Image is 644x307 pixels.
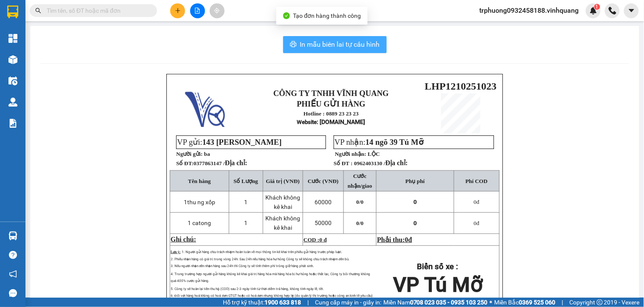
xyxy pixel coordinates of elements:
[474,220,477,226] span: 0
[244,220,247,226] span: 1
[425,81,497,92] span: LHP1210251023
[473,5,586,16] span: trphuong0932458188.vinhquang
[8,98,17,107] img: warehouse-icon
[490,301,492,304] span: ⚪️
[190,3,205,18] button: file-add
[385,159,408,166] span: Địa chỉ:
[170,3,185,18] button: plus
[495,298,556,307] span: Miền Bắc
[315,199,332,206] span: 60000
[383,298,488,307] span: Miền Nam
[405,178,425,184] span: Phụ phí
[182,250,342,254] span: 1: Người gửi hàng chịu trách nhiệm hoàn toàn về mọi thông tin kê khai trên phiếu gửi hàng trước p...
[596,4,599,10] span: 1
[9,270,17,278] span: notification
[188,220,211,226] span: 1 catong
[264,299,301,306] strong: 1900 633 818
[304,237,327,243] span: COD :
[297,119,317,125] span: Website
[171,250,180,254] span: Lưu ý:
[273,89,389,98] strong: CÔNG TY TNHH VĨNH QUANG
[194,160,247,166] span: 0377863147 /
[184,199,215,206] span: 1thu ng xốp
[8,34,17,43] img: dashboard-icon
[177,138,282,146] span: VP gửi:
[405,236,408,243] span: 0
[210,3,225,18] button: aim
[307,298,309,307] span: |
[244,199,247,206] span: 1
[171,272,370,283] span: 4: Trong trường hợp người gửi hàng không kê khai giá trị hàng hóa mà hàng hóa bị hư hỏng hoặc thấ...
[171,257,349,261] span: 2: Phiếu nhận hàng có giá trị trong vòng 24h. Sau 24h nếu hàng hóa hư hỏng Công ty sẽ không chịu ...
[7,6,18,18] img: logo-vxr
[293,12,361,19] span: Tạo đơn hàng thành công
[315,220,332,226] span: 50000
[8,119,17,128] img: solution-icon
[609,7,616,14] img: phone-icon
[290,41,297,49] span: printer
[233,178,258,184] span: Số Lượng
[176,151,202,157] strong: Người gửi:
[519,299,556,306] strong: 0369 525 060
[474,199,477,205] span: 0
[265,215,300,231] span: Khách không kê khai
[594,4,600,10] sup: 1
[225,159,247,166] span: Địa chỉ:
[185,87,225,127] img: logo
[47,6,147,15] input: Tìm tên, số ĐT hoặc mã đơn
[377,236,412,243] span: Phải thu:
[283,12,290,19] span: check-circle
[35,8,41,14] span: search
[335,138,424,146] span: VP nhận:
[204,151,210,157] span: ba
[366,138,424,146] span: 14 ngõ 39 Tú Mỡ
[320,237,327,243] span: 0 đ
[283,36,387,53] button: printerIn mẫu biên lai tự cấu hình
[188,178,211,184] span: Tên hàng
[9,251,17,259] span: question-circle
[590,7,597,14] img: icon-new-feature
[413,220,417,226] span: 0
[214,8,220,14] span: aim
[304,110,359,117] strong: Hotline : 0889 23 23 23
[597,299,603,305] span: copyright
[361,199,364,205] span: 0
[334,160,353,166] strong: Số ĐT :
[417,262,458,271] strong: Biển số xe :
[8,55,17,64] img: warehouse-icon
[8,231,17,240] img: warehouse-icon
[300,39,380,50] span: In mẫu biên lai tự cấu hình
[357,199,364,205] span: 0/
[223,298,301,307] span: Hỗ trợ kỹ thuật:
[171,236,196,243] span: Ghi chú:
[176,160,247,166] strong: Số ĐT:
[394,273,483,297] span: VP Tú Mỡ
[265,194,300,210] span: Khách không kê khai
[297,99,366,108] strong: PHIẾU GỬI HÀNG
[466,178,488,184] span: Phí COD
[354,160,408,166] span: 0962403130 /
[175,8,181,14] span: plus
[361,220,364,226] span: 0
[8,76,17,85] img: warehouse-icon
[194,8,200,14] span: file-add
[628,7,636,14] span: caret-down
[348,173,372,189] span: Cước nhận/giao
[562,298,563,307] span: |
[335,151,366,157] strong: Người nhận:
[413,199,417,205] span: 0
[171,264,314,268] span: 3: Nếu người nhận đến nhận hàng sau 24h thì Công ty sẽ tính thêm phí trông giữ hàng phát sinh.
[624,3,639,18] button: caret-down
[297,118,366,125] strong: : [DOMAIN_NAME]
[410,299,488,306] strong: 0708 023 035 - 0935 103 250
[9,289,17,297] span: message
[408,236,412,243] span: đ
[474,220,479,226] span: đ
[315,298,381,307] span: Cung cấp máy in - giấy in:
[357,220,364,226] span: 0/
[474,199,479,205] span: đ
[202,138,282,146] span: 143 [PERSON_NAME]
[266,178,300,184] span: Giá trị (VNĐ)
[308,178,339,184] span: Cước (VNĐ)
[368,151,380,157] span: LỘC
